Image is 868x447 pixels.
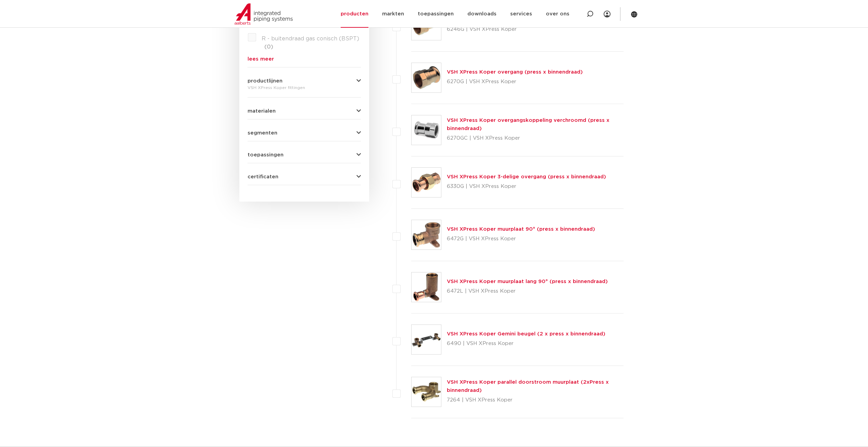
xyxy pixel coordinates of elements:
[248,84,361,92] div: VSH XPress Koper fittingen
[412,63,441,92] img: Thumbnail for VSH XPress Koper overgang (press x binnendraad)
[264,44,273,50] span: (0)
[248,108,276,114] span: materialen
[248,152,284,157] span: toepassingen
[248,152,361,157] button: toepassingen
[447,133,624,144] p: 6270GC | VSH XPress Koper
[412,325,441,354] img: Thumbnail for VSH XPress Koper Gemini beugel (2 x press x binnendraad)
[248,78,282,84] span: productlijnen
[447,24,588,35] p: 6246G | VSH XPress Koper
[447,181,606,192] p: 6330G | VSH XPress Koper
[447,69,583,75] a: VSH XPress Koper overgang (press x binnendraad)
[447,174,606,179] a: VSH XPress Koper 3-delige overgang (press x binnendraad)
[412,220,441,250] img: Thumbnail for VSH XPress Koper muurplaat 90° (press x binnendraad)
[412,115,441,145] img: Thumbnail for VSH XPress Koper overgangskoppeling verchroomd (press x binnendraad)
[447,331,605,336] a: VSH XPress Koper Gemini beugel (2 x press x binnendraad)
[248,130,361,136] button: segmenten
[412,168,441,197] img: Thumbnail for VSH XPress Koper 3-delige overgang (press x binnendraad)
[447,380,609,393] a: VSH XPress Koper parallel doorstroom muurplaat (2xPress x binnendraad)
[447,279,608,284] a: VSH XPress Koper muurplaat lang 90° (press x binnendraad)
[248,174,278,179] span: certificaten
[262,36,359,41] span: R - buitendraad gas conisch (BSPT)
[248,78,361,84] button: productlijnen
[447,118,609,131] a: VSH XPress Koper overgangskoppeling verchroomd (press x binnendraad)
[447,338,605,349] p: 6490 | VSH XPress Koper
[248,56,361,62] a: lees meer
[447,76,583,87] p: 6270G | VSH XPress Koper
[447,233,595,244] p: 6472G | VSH XPress Koper
[447,395,624,406] p: 7264 | VSH XPress Koper
[412,377,441,407] img: Thumbnail for VSH XPress Koper parallel doorstroom muurplaat (2xPress x binnendraad)
[447,286,608,297] p: 6472L | VSH XPress Koper
[248,130,277,136] span: segmenten
[412,272,441,302] img: Thumbnail for VSH XPress Koper muurplaat lang 90° (press x binnendraad)
[248,174,361,179] button: certificaten
[248,108,361,114] button: materialen
[447,227,595,232] a: VSH XPress Koper muurplaat 90° (press x binnendraad)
